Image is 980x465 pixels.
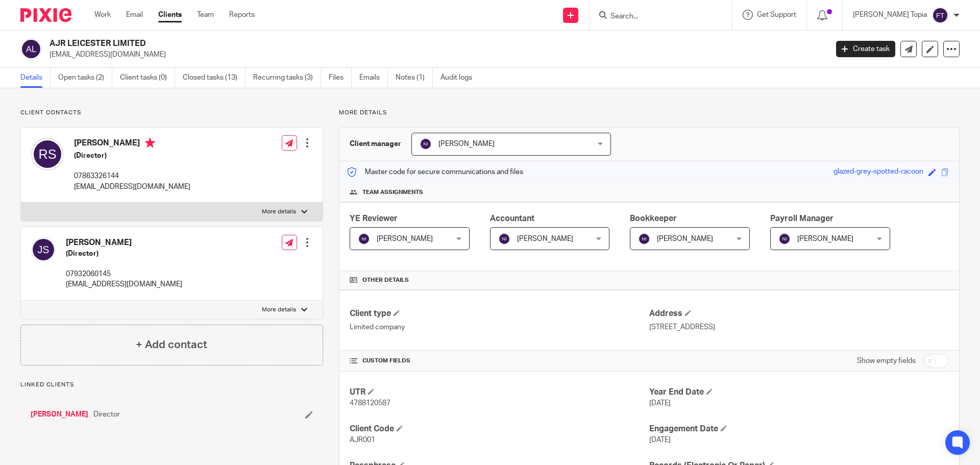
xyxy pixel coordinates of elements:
h4: CUSTOM FIELDS [350,357,649,365]
h4: + Add contact [136,337,207,353]
a: Audit logs [440,68,480,88]
h4: Address [649,308,949,319]
span: [PERSON_NAME] [377,235,433,242]
span: [PERSON_NAME] [517,235,573,242]
a: Recurring tasks (3) [253,68,321,88]
a: Work [94,10,111,20]
span: Bookkeeper [630,214,677,223]
p: More details [262,208,296,216]
h3: Client manager [350,139,401,149]
h4: [PERSON_NAME] [74,138,190,151]
p: 07932060145 [66,269,182,279]
a: Reports [229,10,255,20]
a: Notes (1) [396,68,433,88]
span: [PERSON_NAME] [438,140,495,148]
p: More details [262,306,296,314]
input: Search [609,12,701,21]
h4: Engagement Date [649,424,949,434]
span: Payroll Manager [770,214,834,223]
img: svg%3E [778,233,791,245]
p: Linked clients [20,381,323,389]
span: [DATE] [649,436,671,444]
p: [EMAIL_ADDRESS][DOMAIN_NAME] [66,279,182,289]
img: svg%3E [31,138,64,170]
p: 07863326144 [74,171,190,181]
span: Get Support [757,11,796,18]
span: [PERSON_NAME] [797,235,853,242]
a: Open tasks (2) [58,68,112,88]
p: [EMAIL_ADDRESS][DOMAIN_NAME] [50,50,821,60]
h4: Client Code [350,424,649,434]
h5: (Director) [74,151,190,161]
img: svg%3E [498,233,510,245]
h4: [PERSON_NAME] [66,237,182,248]
span: Director [93,409,120,420]
img: svg%3E [638,233,650,245]
span: [DATE] [649,400,671,407]
h2: AJR LEICESTER LIMITED [50,38,667,49]
a: Team [197,10,214,20]
a: Email [126,10,143,20]
a: [PERSON_NAME] [31,409,88,420]
a: Clients [158,10,182,20]
img: svg%3E [31,237,56,262]
span: 4788120587 [350,400,390,407]
a: Emails [359,68,388,88]
span: Other details [362,276,409,284]
h5: (Director) [66,249,182,259]
p: Client contacts [20,109,323,117]
h4: UTR [350,387,649,398]
i: Primary [145,138,155,148]
h4: Year End Date [649,387,949,398]
a: Details [20,68,51,88]
p: Master code for secure communications and files [347,167,523,177]
h4: Client type [350,308,649,319]
a: Create task [836,41,895,57]
span: YE Reviewer [350,214,398,223]
img: svg%3E [20,38,42,60]
p: [PERSON_NAME] Topia [853,10,927,20]
p: [EMAIL_ADDRESS][DOMAIN_NAME] [74,182,190,192]
img: Pixie [20,8,71,22]
span: [PERSON_NAME] [657,235,713,242]
img: svg%3E [932,7,948,23]
img: svg%3E [420,138,432,150]
p: More details [339,109,960,117]
img: svg%3E [358,233,370,245]
div: glazed-grey-spotted-racoon [834,166,923,178]
a: Files [329,68,352,88]
p: Limited company [350,322,649,332]
span: Accountant [490,214,534,223]
span: AJR001 [350,436,375,444]
a: Client tasks (0) [120,68,175,88]
span: Team assignments [362,188,423,197]
a: Closed tasks (13) [183,68,246,88]
label: Show empty fields [857,356,916,366]
p: [STREET_ADDRESS] [649,322,949,332]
